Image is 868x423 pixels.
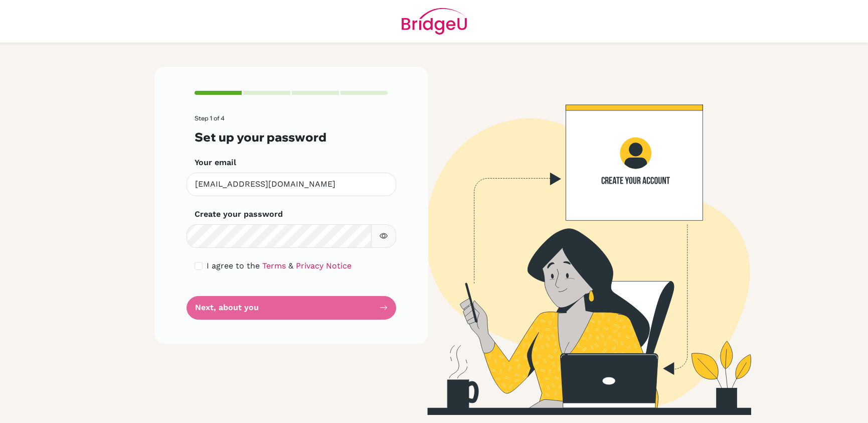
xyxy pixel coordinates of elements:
[187,173,396,196] input: Insert your email*
[195,130,388,145] h3: Set up your password
[207,261,260,270] span: I agree to the
[296,261,352,270] a: Privacy Notice
[195,114,225,122] span: Step 1 of 4
[262,261,286,270] a: Terms
[804,393,858,418] iframe: Opens a widget where you can find more information
[288,261,293,270] span: &
[291,67,863,415] img: Create your account
[195,157,236,169] label: Your email
[195,208,283,220] label: Create your password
